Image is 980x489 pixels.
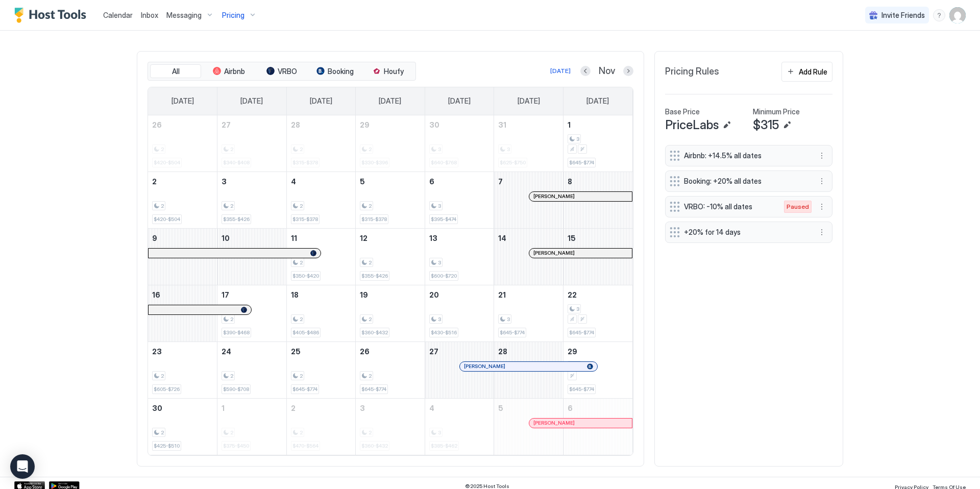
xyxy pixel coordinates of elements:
div: [PERSON_NAME] [533,193,628,200]
span: 18 [291,290,299,299]
span: $315-$378 [292,216,318,223]
td: November 6, 2025 [425,172,494,228]
td: November 18, 2025 [286,285,356,341]
a: November 17, 2025 [217,285,286,304]
td: October 26, 2025 [148,115,217,172]
span: $605-$726 [154,386,180,393]
span: $430-$516 [431,329,457,336]
span: Minimum Price [753,107,800,116]
span: Airbnb: +14.5% all dates [684,151,805,160]
span: $360-$432 [361,329,388,336]
a: December 3, 2025 [356,399,425,418]
span: 2 [300,259,303,266]
span: $420-$504 [154,216,180,223]
span: 5 [360,177,365,186]
span: 2 [161,373,164,379]
a: October 31, 2025 [494,115,563,134]
a: November 28, 2025 [494,342,563,361]
span: Paused [787,202,809,211]
td: November 28, 2025 [494,341,563,398]
td: November 25, 2025 [286,341,356,398]
a: November 1, 2025 [563,115,632,134]
a: November 20, 2025 [425,285,494,304]
span: VRBO: -10% all dates [684,202,774,211]
td: November 19, 2025 [356,285,425,341]
span: 1 [222,404,225,412]
span: $405-$486 [292,329,319,336]
span: 2 [369,203,372,209]
td: December 3, 2025 [356,398,425,455]
span: 3 [576,136,579,142]
a: November 29, 2025 [563,342,632,361]
td: November 17, 2025 [217,285,287,341]
a: October 26, 2025 [148,115,217,134]
a: November 7, 2025 [494,172,563,191]
span: 3 [438,259,441,266]
span: Booking [328,67,354,76]
button: [DATE] [549,65,572,77]
span: 30 [152,404,162,412]
span: 2 [291,404,296,412]
td: November 9, 2025 [148,228,217,285]
span: [PERSON_NAME] [533,250,575,256]
span: 2 [161,203,164,209]
span: $590-$708 [223,386,249,393]
div: menu [816,201,828,213]
span: [DATE] [171,96,194,106]
span: 2 [369,316,372,323]
a: November 5, 2025 [356,172,425,191]
td: November 12, 2025 [356,228,425,285]
a: November 8, 2025 [563,172,632,191]
span: 27 [222,120,231,129]
button: Edit [721,119,733,131]
span: 23 [152,347,162,356]
span: [DATE] [586,96,609,106]
td: November 3, 2025 [217,172,287,228]
span: $600-$720 [431,273,457,279]
span: 2 [230,316,233,323]
a: Monday [230,87,273,115]
button: Booking [309,64,360,79]
a: November 2, 2025 [148,172,217,191]
button: Previous month [580,66,591,76]
td: November 26, 2025 [356,341,425,398]
span: 31 [498,120,506,129]
span: Pricing Rules [665,66,719,78]
span: Base Price [665,107,700,116]
span: 14 [498,234,506,242]
td: November 29, 2025 [563,341,632,398]
a: October 29, 2025 [356,115,425,134]
button: Houfy [362,64,413,79]
div: Add Rule [799,66,827,77]
td: November 20, 2025 [425,285,494,341]
a: Friday [507,87,550,115]
span: $315-$378 [361,216,387,223]
span: 2 [300,203,303,209]
span: 5 [498,404,503,412]
span: [DATE] [518,96,540,106]
button: Airbnb [203,64,254,79]
div: tab-group [148,62,416,81]
span: 27 [429,347,438,356]
span: 24 [222,347,231,356]
td: December 2, 2025 [286,398,356,455]
div: menu [816,226,828,238]
span: 30 [429,120,439,129]
span: 2 [152,177,157,186]
button: All [150,64,201,79]
a: December 2, 2025 [287,399,356,418]
span: 3 [222,177,227,186]
td: October 30, 2025 [425,115,494,172]
span: 21 [498,290,506,299]
span: PriceLabs [665,117,719,133]
span: Messaging [166,11,202,20]
a: November 22, 2025 [563,285,632,304]
a: Calendar [103,10,133,20]
a: Host Tools Logo [14,8,91,23]
a: Saturday [576,87,619,115]
span: 2 [369,373,372,379]
span: 22 [568,290,577,299]
a: November 25, 2025 [287,342,356,361]
span: $350-$420 [292,273,319,279]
